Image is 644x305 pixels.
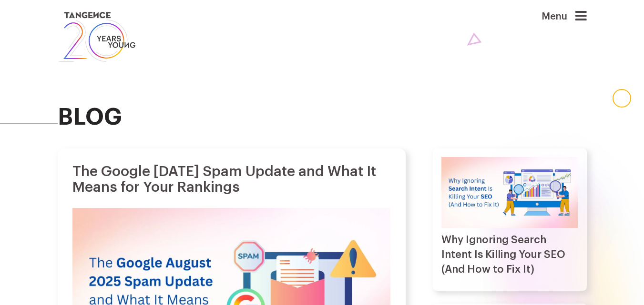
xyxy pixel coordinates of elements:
img: logo SVG [58,10,137,64]
img: Why Ignoring Search Intent Is Killing Your SEO (And How to Fix It) [441,157,578,228]
h1: The Google [DATE] Spam Update and What It Means for Your Rankings [72,164,390,195]
a: Why Ignoring Search Intent Is Killing Your SEO (And How to Fix It) [441,235,565,275]
h2: blog [58,105,587,130]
